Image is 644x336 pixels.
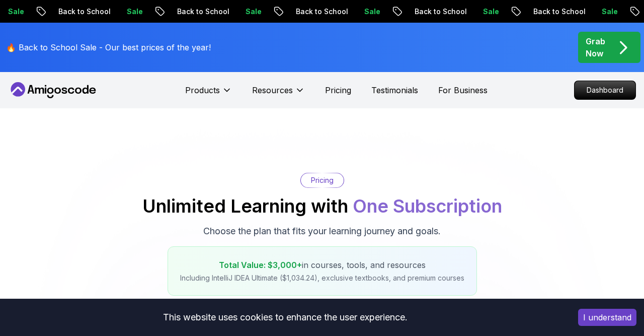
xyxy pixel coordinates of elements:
button: Products [185,84,232,104]
p: Back to School [236,7,304,17]
a: Dashboard [574,81,636,100]
a: Testimonials [371,84,418,96]
button: Accept cookies [578,309,636,326]
a: Pricing [325,84,351,96]
p: Including IntelliJ IDEA Ultimate ($1,034.24), exclusive textbooks, and premium courses [180,273,464,283]
a: For Business [438,84,488,96]
p: Sale [67,7,99,17]
p: Sale [542,7,574,17]
p: Back to School [355,7,423,17]
div: This website uses cookies to enhance the user experience. [8,306,563,328]
span: One Subscription [353,195,502,217]
p: Products [185,84,220,96]
p: Grab Now [586,35,605,59]
p: in courses, tools, and resources [180,259,464,271]
span: Total Value: $3,000+ [219,260,302,270]
p: Sale [423,7,455,17]
p: Resources [252,84,293,96]
p: Sale [186,7,218,17]
p: 🔥 Back to School Sale - Our best prices of the year! [6,41,211,53]
p: Pricing [311,175,334,185]
p: Back to School [117,7,186,17]
button: Resources [252,84,305,104]
p: Back to School [473,7,542,17]
p: Choose the plan that fits your learning journey and goals. [203,224,441,238]
p: Sale [304,7,337,17]
h2: Unlimited Learning with [142,196,502,216]
p: Dashboard [575,81,635,99]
